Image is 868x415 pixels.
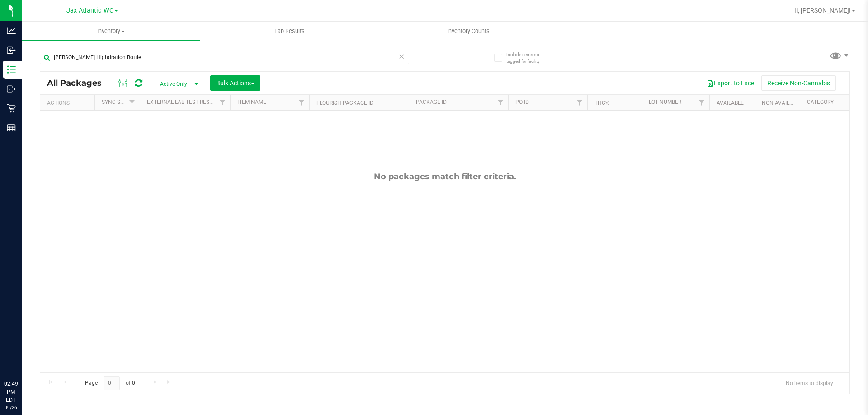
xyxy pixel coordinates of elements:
inline-svg: Inventory [7,65,16,74]
span: Lab Results [262,27,317,35]
p: 02:49 PM EDT [4,380,18,404]
a: Filter [125,95,140,110]
a: Inventory Counts [379,22,557,41]
a: Filter [294,95,309,110]
iframe: Resource center [9,343,36,370]
a: THC% [594,100,609,106]
inline-svg: Retail [7,104,16,113]
a: Available [717,100,744,106]
span: Page of 0 [77,376,142,390]
div: No packages match filter criteria. [40,172,849,182]
a: Non-Available [762,100,802,106]
a: Filter [694,95,709,110]
span: Hi, [PERSON_NAME]! [792,7,851,14]
p: 09/26 [4,404,18,411]
span: No items to display [778,376,840,390]
button: Export to Excel [701,75,761,91]
a: Filter [215,95,230,110]
inline-svg: Inbound [7,46,16,55]
a: Filter [493,95,508,110]
span: Include items not tagged for facility [506,51,552,65]
a: Flourish Package ID [316,100,373,106]
div: Actions [47,100,91,106]
a: External Lab Test Result [147,99,218,105]
a: Filter [572,95,587,110]
span: Clear [398,51,405,62]
span: All Packages [47,78,111,88]
span: Jax Atlantic WC [66,7,113,14]
span: Inventory [22,27,200,35]
inline-svg: Reports [7,123,16,132]
a: Item Name [237,99,266,105]
a: Inventory [22,22,200,41]
button: Bulk Actions [210,75,260,91]
a: Package ID [416,99,447,105]
a: Sync Status [102,99,137,105]
span: Bulk Actions [216,79,255,87]
inline-svg: Analytics [7,26,16,35]
a: Lot Number [649,99,681,105]
a: Category [807,99,834,105]
a: PO ID [515,99,529,105]
span: Inventory Counts [435,27,502,35]
inline-svg: Outbound [7,84,16,93]
button: Receive Non-Cannabis [761,75,836,91]
a: Lab Results [200,22,379,41]
input: Search Package ID, Item Name, SKU, Lot or Part Number... [40,51,409,64]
